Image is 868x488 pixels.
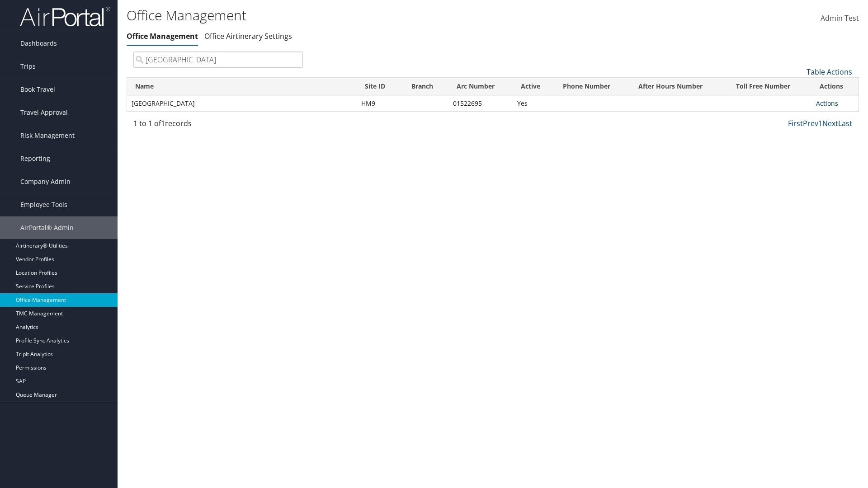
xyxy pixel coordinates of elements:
span: Admin Test [821,13,859,23]
span: 1 [161,118,165,128]
th: Actions [811,78,859,95]
th: Arc Number: activate to sort column ascending [448,78,513,95]
a: First [788,118,803,128]
input: Search [133,52,303,68]
a: Actions [816,99,838,108]
td: HM9 [357,95,403,112]
th: Toll Free Number: activate to sort column ascending [728,78,811,95]
span: AirPortal® Admin [20,216,74,239]
span: Risk Management [20,124,75,147]
a: Office Airtinerary Settings [204,31,292,41]
th: After Hours Number: activate to sort column ascending [630,78,728,95]
td: 01522695 [448,95,513,112]
a: Office Management [127,31,198,41]
div: 1 to 1 of records [133,118,303,133]
a: Next [822,118,838,128]
span: Trips [20,55,36,78]
span: Company Admin [20,170,71,193]
td: [GEOGRAPHIC_DATA] [127,95,357,112]
a: Table Actions [807,67,852,77]
a: Prev [803,118,818,128]
th: Active: activate to sort column ascending [513,78,555,95]
span: Dashboards [20,32,57,55]
th: Branch: activate to sort column ascending [403,78,448,95]
a: 1 [818,118,822,128]
span: Reporting [20,147,50,170]
h1: Office Management [127,6,615,25]
th: Phone Number: activate to sort column ascending [555,78,630,95]
a: Admin Test [821,5,859,33]
span: Book Travel [20,78,55,101]
span: Employee Tools [20,193,67,216]
td: Yes [513,95,555,112]
th: Site ID: activate to sort column ascending [357,78,403,95]
span: Travel Approval [20,101,68,124]
a: Last [838,118,852,128]
th: Name: activate to sort column ascending [127,78,357,95]
img: airportal-logo.png [20,6,110,27]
